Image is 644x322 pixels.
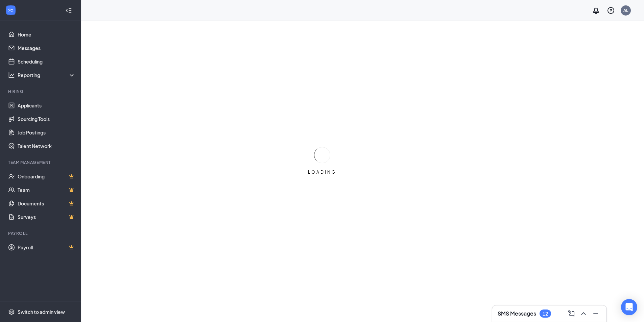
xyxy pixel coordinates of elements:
h3: SMS Messages [498,310,536,317]
svg: ChevronUp [579,309,588,318]
button: ChevronUp [578,308,589,319]
svg: Notifications [592,6,600,15]
div: 12 [543,311,548,317]
a: OnboardingCrown [18,170,75,183]
svg: WorkstreamLogo [7,7,14,14]
a: SurveysCrown [18,210,75,224]
svg: Settings [8,308,15,315]
a: Scheduling [18,55,75,68]
a: Applicants [18,99,75,112]
svg: Analysis [8,72,15,78]
a: Talent Network [18,139,75,153]
a: Sourcing Tools [18,112,75,126]
div: Payroll [8,230,74,236]
a: PayrollCrown [18,241,75,254]
div: Reporting [18,72,76,78]
a: TeamCrown [18,183,75,197]
button: Minimize [590,308,601,319]
button: ComposeMessage [566,308,577,319]
svg: Minimize [592,309,600,318]
div: Switch to admin view [18,308,65,315]
div: Hiring [8,89,74,94]
div: Team Management [8,159,74,165]
a: DocumentsCrown [18,197,75,210]
svg: QuestionInfo [607,6,615,15]
div: LOADING [305,169,339,175]
div: AL [623,7,628,13]
a: Home [18,28,75,41]
a: Messages [18,41,75,55]
svg: ComposeMessage [567,309,575,318]
a: Job Postings [18,126,75,139]
svg: Collapse [65,7,72,14]
div: Open Intercom Messenger [621,299,637,315]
